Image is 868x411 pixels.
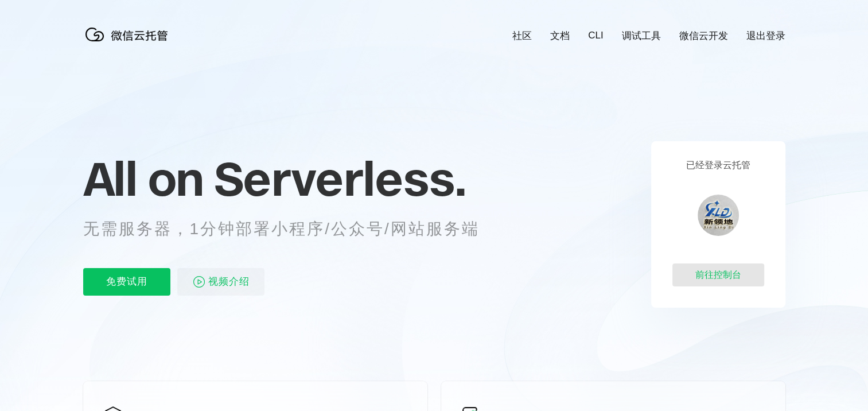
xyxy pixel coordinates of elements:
img: video_play.svg [192,275,206,289]
div: 前往控制台 [672,263,764,286]
a: 调试工具 [622,29,661,42]
a: CLI [588,30,603,41]
img: 微信云托管 [83,23,175,46]
span: All on [83,150,203,207]
p: 无需服务器，1分钟部署小程序/公众号/网站服务端 [83,218,501,241]
a: 微信云托管 [83,38,175,48]
span: 视频介绍 [208,268,250,296]
a: 文档 [550,29,570,42]
a: 社区 [512,29,532,42]
p: 免费试用 [83,268,170,296]
a: 退出登录 [746,29,785,42]
p: 已经登录云托管 [686,160,750,172]
a: 微信云开发 [679,29,728,42]
span: Serverless. [214,150,466,207]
